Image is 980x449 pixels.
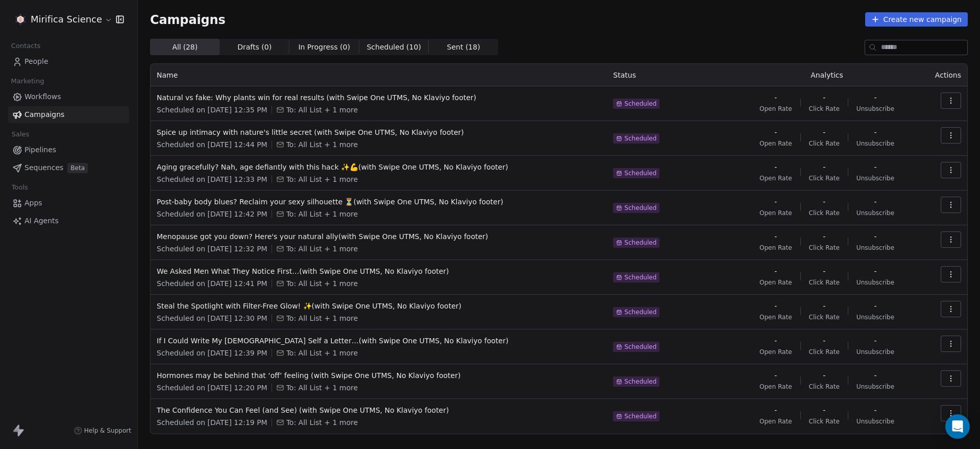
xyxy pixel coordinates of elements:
span: Post-baby body blues? Reclaim your sexy silhouette ⏳(with Swipe One UTMS, No Klaviyo footer) [157,197,601,207]
span: Beta [67,163,88,173]
span: - [823,92,825,103]
span: Click Rate [809,313,840,321]
span: Open Rate [759,348,792,356]
a: Help & Support [74,427,131,435]
span: - [874,336,876,346]
span: Scheduled [624,239,656,247]
span: Open Rate [759,383,792,391]
span: Scheduled on [DATE] 12:39 PM [157,348,267,358]
span: Scheduled [624,273,656,281]
span: Unsubscribe [856,139,894,148]
span: Marketing [7,74,48,89]
span: Pipelines [24,145,56,155]
span: Unsubscribe [856,313,894,321]
span: - [874,92,876,103]
span: People [24,56,48,67]
span: Spice up intimacy with nature's little secret (with Swipe One UTMS, No Klaviyo footer) [157,127,601,137]
span: To: All List + 1 more [286,417,358,428]
span: Tools [7,180,32,195]
span: Mirifica Science [31,13,102,26]
span: Scheduled [624,412,656,420]
span: Scheduled [624,343,656,351]
span: Open Rate [759,209,792,217]
span: - [874,231,876,242]
span: - [823,197,825,207]
span: Open Rate [759,278,792,287]
span: - [823,127,825,137]
span: - [874,266,876,276]
span: Click Rate [809,278,840,287]
span: Contacts [7,38,45,54]
span: - [823,370,825,381]
span: Unsubscribe [856,244,894,252]
span: Scheduled on [DATE] 12:32 PM [157,244,267,254]
span: - [874,370,876,381]
span: To: All List + 1 more [286,209,358,219]
span: To: All List + 1 more [286,244,358,254]
a: SequencesBeta [8,159,129,176]
span: Scheduled [624,100,656,108]
button: Create new campaign [865,12,968,27]
span: Drafts ( 0 ) [237,42,272,53]
span: - [774,197,777,207]
span: Hormones may be behind that ‘off’ feeling (with Swipe One UTMS, No Klaviyo footer) [157,370,601,381]
a: AI Agents [8,212,129,229]
span: Scheduled [624,377,656,386]
span: Open Rate [759,105,792,113]
span: Open Rate [759,139,792,148]
span: Help & Support [84,427,131,435]
a: Apps [8,195,129,211]
span: Sent ( 18 ) [447,42,480,53]
span: Scheduled on [DATE] 12:19 PM [157,417,267,428]
span: If I Could Write My [DEMOGRAPHIC_DATA] Self a Letter…(with Swipe One UTMS, No Klaviyo footer) [157,336,601,346]
span: Click Rate [809,348,840,356]
span: - [774,336,777,346]
span: Open Rate [759,417,792,426]
span: - [874,162,876,172]
span: - [774,231,777,242]
span: To: All List + 1 more [286,383,358,393]
span: Apps [24,198,42,208]
span: Click Rate [809,244,840,252]
span: In Progress ( 0 ) [298,42,350,53]
span: - [874,197,876,207]
span: Unsubscribe [856,105,894,113]
span: - [823,162,825,172]
span: Menopause got you down? Here's your natural ally(with Swipe One UTMS, No Klaviyo footer) [157,231,601,242]
span: Scheduled ( 10 ) [366,42,421,53]
a: Pipelines [8,141,129,158]
span: To: All List + 1 more [286,313,358,323]
a: Campaigns [8,106,129,123]
span: Click Rate [809,105,840,113]
span: We Asked Men What They Notice First…(with Swipe One UTMS, No Klaviyo footer) [157,266,601,276]
span: Scheduled [624,204,656,212]
span: Scheduled on [DATE] 12:44 PM [157,139,267,150]
span: Click Rate [809,383,840,391]
a: Workflows [8,88,129,105]
span: AI Agents [24,216,59,226]
span: To: All List + 1 more [286,139,358,150]
span: Scheduled [624,308,656,316]
span: Unsubscribe [856,174,894,182]
span: The Confidence You Can Feel (and See) (with Swipe One UTMS, No Klaviyo footer) [157,405,601,415]
span: - [874,301,876,311]
span: Scheduled on [DATE] 12:42 PM [157,209,267,219]
span: Workflows [24,91,61,102]
span: To: All List + 1 more [286,105,358,115]
span: To: All List + 1 more [286,278,358,289]
span: Scheduled [624,134,656,143]
span: - [874,405,876,415]
span: - [774,162,777,172]
span: Unsubscribe [856,209,894,217]
span: - [774,301,777,311]
span: - [774,266,777,276]
span: Sales [7,127,34,142]
th: Actions [919,64,967,86]
span: - [774,127,777,137]
span: Scheduled on [DATE] 12:41 PM [157,278,267,289]
span: Scheduled on [DATE] 12:20 PM [157,383,267,393]
span: - [823,336,825,346]
span: Scheduled on [DATE] 12:33 PM [157,174,267,184]
span: - [874,127,876,137]
span: To: All List + 1 more [286,348,358,358]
